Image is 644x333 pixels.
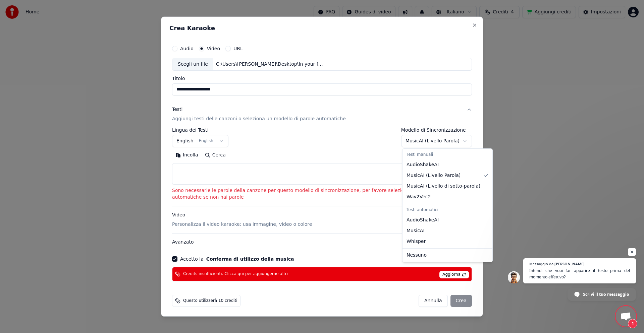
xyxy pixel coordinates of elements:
[407,172,461,179] span: MusicAI ( Livello Parola )
[407,252,427,259] span: Nessuno
[407,227,425,234] span: MusicAI
[407,183,480,190] span: MusicAI ( Livello di sotto-parola )
[404,150,491,159] div: Testi manuali
[407,161,439,168] span: AudioShakeAI
[407,194,431,200] span: Wav2Vec2
[407,217,439,223] span: AudioShakeAI
[404,205,491,215] div: Testi automatici
[407,238,426,245] span: Whisper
